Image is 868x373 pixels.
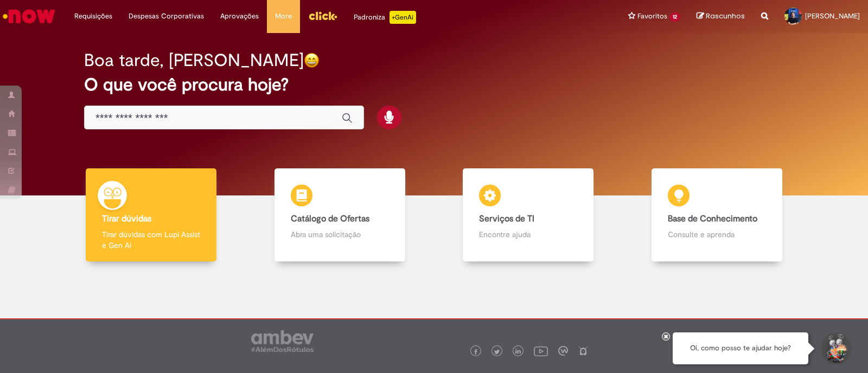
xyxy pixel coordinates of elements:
[673,332,808,364] div: Oi, como posso te ajudar hoje?
[354,11,416,24] div: Padroniza
[84,75,784,94] h2: O que você procura hoje?
[819,332,852,365] button: Iniciar Conversa de Suporte
[251,330,314,352] img: logo_footer_ambev_rotulo_gray.png
[246,168,435,262] a: Catálogo de Ofertas Abra uma solicitação
[275,11,292,22] span: More
[534,344,548,358] img: logo_footer_youtube.png
[390,11,416,24] p: +GenAi
[308,8,337,24] img: click_logo_yellow_360x200.png
[84,51,304,70] h2: Boa tarde, [PERSON_NAME]
[434,168,623,262] a: Serviços de TI Encontre ajuda
[102,229,200,251] p: Tirar dúvidas com Lupi Assist e Gen Ai
[479,229,577,240] p: Encontre ajuda
[697,11,745,22] a: Rascunhos
[706,11,745,21] span: Rascunhos
[102,213,151,224] b: Tirar dúvidas
[304,53,320,68] img: happy-face.png
[494,349,500,355] img: logo_footer_twitter.png
[74,11,112,22] span: Requisições
[291,229,389,240] p: Abra uma solicitação
[479,213,534,224] b: Serviços de TI
[637,11,667,22] span: Favoritos
[623,168,812,262] a: Base de Conhecimento Consulte e aprenda
[669,12,680,22] span: 12
[1,5,57,27] img: ServiceNow
[473,349,478,355] img: logo_footer_facebook.png
[578,346,588,356] img: logo_footer_naosei.png
[220,11,259,22] span: Aprovações
[57,168,246,262] a: Tirar dúvidas Tirar dúvidas com Lupi Assist e Gen Ai
[805,11,860,21] span: [PERSON_NAME]
[668,229,766,240] p: Consulte e aprenda
[668,213,757,224] b: Base de Conhecimento
[291,213,369,224] b: Catálogo de Ofertas
[129,11,204,22] span: Despesas Corporativas
[515,349,521,355] img: logo_footer_linkedin.png
[558,346,568,356] img: logo_footer_workplace.png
